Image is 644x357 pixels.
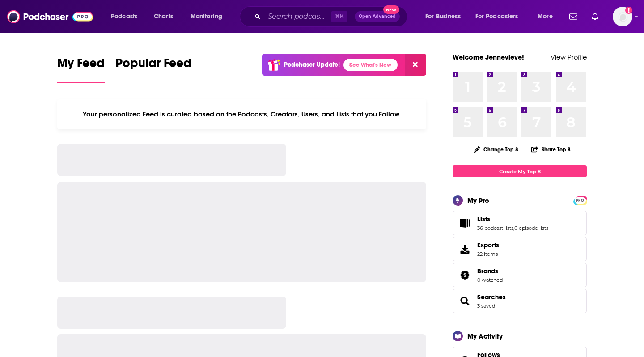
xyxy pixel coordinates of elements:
span: My Feed [57,56,105,76]
button: Change Top 8 [468,144,524,155]
a: Charts [148,9,178,24]
span: Brands [477,267,498,275]
span: For Podcasters [475,10,518,23]
span: ⌘ K [331,11,347,22]
button: Open AdvancedNew [355,11,400,22]
a: See What's New [343,59,398,71]
a: View Profile [551,53,587,61]
span: , [513,225,514,231]
span: Charts [154,10,173,23]
a: Exports [453,237,587,261]
span: Lists [453,211,587,235]
button: Share Top 8 [531,141,571,158]
span: 22 items [477,251,499,257]
input: Search podcasts, credits, & more... [264,9,331,24]
span: Exports [477,241,499,249]
span: For Business [425,10,461,23]
a: Welcome Jennevieve! [453,53,524,61]
div: Your personalized Feed is curated based on the Podcasts, Creators, Users, and Lists that you Follow. [57,99,426,129]
button: open menu [531,9,564,24]
a: 0 episode lists [514,225,548,231]
svg: Add a profile image [625,7,632,14]
span: New [383,5,399,14]
div: My Pro [467,196,489,205]
a: Brands [477,267,503,275]
a: 36 podcast lists [477,225,513,231]
span: More [538,10,553,23]
a: Brands [456,269,474,281]
a: 0 watched [477,277,503,283]
span: Searches [453,289,587,313]
a: Searches [456,295,474,307]
button: open menu [184,9,234,24]
button: open menu [470,9,531,24]
a: Popular Feed [115,56,191,83]
a: My Feed [57,56,105,83]
div: Search podcasts, credits, & more... [248,6,416,27]
a: Show notifications dropdown [566,9,581,24]
div: My Activity [467,332,503,340]
a: Show notifications dropdown [588,9,602,24]
img: Podchaser - Follow, Share and Rate Podcasts [7,8,93,25]
img: User Profile [613,7,632,26]
button: open menu [419,9,472,24]
span: Podcasts [111,10,137,23]
a: Lists [456,217,474,229]
a: Searches [477,293,506,301]
p: Podchaser Update! [284,61,340,69]
button: open menu [105,9,149,24]
span: Open Advanced [359,14,396,19]
span: PRO [575,197,585,204]
a: PRO [575,197,585,203]
a: Create My Top 8 [453,165,587,177]
a: Lists [477,215,548,223]
span: Popular Feed [115,56,191,76]
button: Show profile menu [613,7,632,26]
span: Exports [456,243,474,255]
span: Brands [453,263,587,287]
span: Lists [477,215,490,223]
a: 3 saved [477,303,495,309]
span: Logged in as jennevievef [613,7,632,26]
span: Monitoring [191,10,222,23]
